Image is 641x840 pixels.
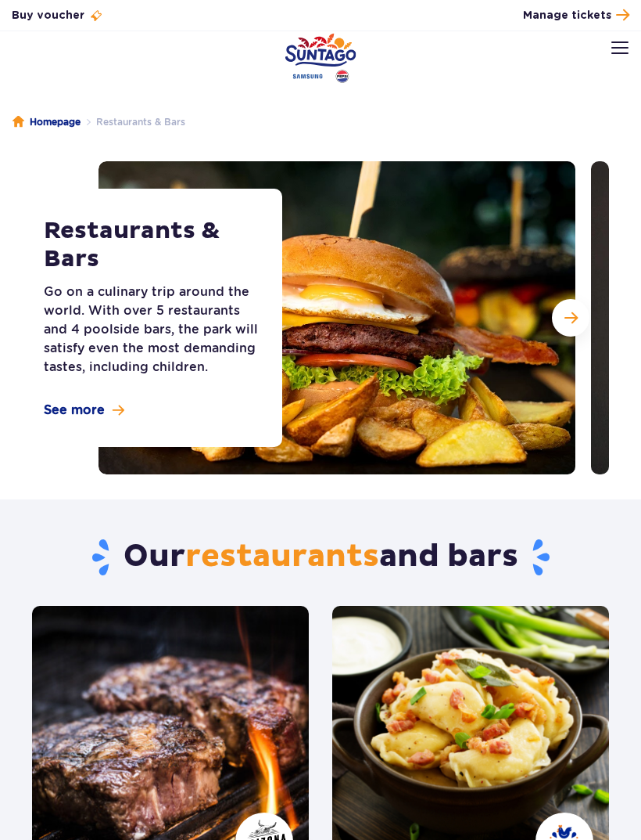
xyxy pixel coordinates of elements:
span: Buy voucher [12,8,84,23]
a: Homepage [13,114,81,130]
button: Next slide [552,299,589,337]
span: See more [44,402,105,419]
a: Park of Poland [285,33,356,83]
img: Open menu [611,41,628,54]
h1: Restaurants & Bars [44,217,259,273]
li: Restaurants & Bars [81,114,185,130]
span: restaurants [185,537,379,576]
a: Buy voucher [12,8,103,23]
a: Manage tickets [523,5,629,26]
a: See more [44,402,124,419]
p: Go on a culinary trip around the world. With over 5 restaurants and 4 poolside bars, the park wil... [44,283,259,377]
span: Manage tickets [523,8,611,23]
h2: Our and bars [32,537,609,578]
